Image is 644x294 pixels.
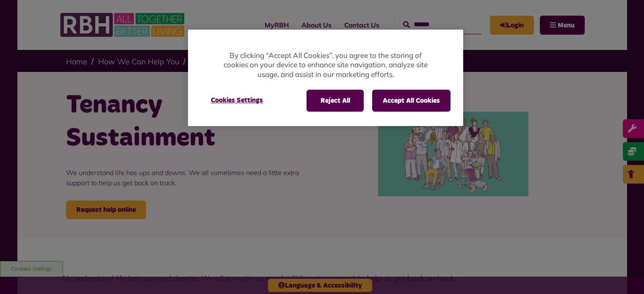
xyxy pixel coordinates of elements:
[188,30,463,126] div: Privacy
[188,30,463,126] div: Cookie banner
[222,51,429,80] p: By clicking “Accept All Cookies”, you agree to the storing of cookies on your device to enhance s...
[372,90,451,112] button: Accept All Cookies
[307,90,364,112] button: Reject All
[201,90,273,111] button: Cookies Settings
